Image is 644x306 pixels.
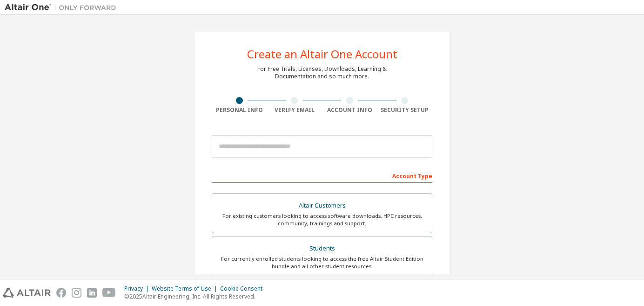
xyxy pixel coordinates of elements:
[56,288,66,298] img: facebook.svg
[212,168,432,183] div: Account Type
[220,285,268,292] div: Cookie Consent
[72,288,81,298] img: instagram.svg
[87,288,97,298] img: linkedin.svg
[322,106,377,114] div: Account Info
[218,255,426,270] div: For currently enrolled students looking to access the free Altair Student Edition bundle and all ...
[247,49,397,60] div: Create an Altair One Account
[5,3,121,12] img: Altair One
[267,106,322,114] div: Verify Email
[3,288,51,298] img: altair_logo.svg
[124,285,152,292] div: Privacy
[124,292,268,300] p: © 2025 Altair Engineering, Inc. All Rights Reserved.
[218,212,426,227] div: For existing customers looking to access software downloads, HPC resources, community, trainings ...
[212,106,267,114] div: Personal Info
[218,199,426,212] div: Altair Customers
[377,106,433,114] div: Security Setup
[218,242,426,255] div: Students
[102,288,116,298] img: youtube.svg
[152,285,220,292] div: Website Terms of Use
[257,65,387,80] div: For Free Trials, Licenses, Downloads, Learning & Documentation and so much more.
